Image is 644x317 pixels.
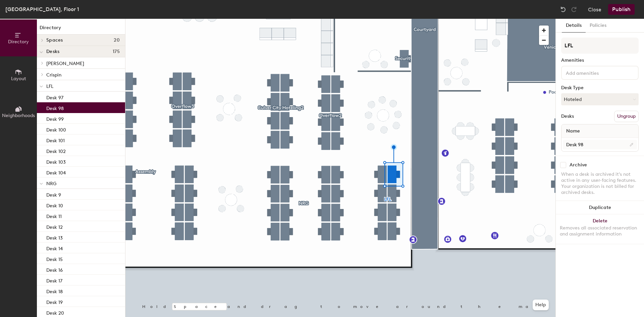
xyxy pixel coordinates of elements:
[561,171,639,196] div: When a desk is archived it's not active in any user-facing features. Your organization is not bil...
[561,114,574,119] div: Desks
[46,181,56,187] span: NRG
[46,114,64,122] p: Desk 99
[46,157,66,165] p: Desk 103
[46,61,84,66] span: [PERSON_NAME]
[11,76,26,82] span: Layout
[588,4,601,15] button: Close
[5,5,79,13] div: [GEOGRAPHIC_DATA], Floor 1
[46,222,63,230] p: Desk 12
[586,19,610,33] button: Policies
[560,225,640,237] div: Removes all associated reservation and assignment information
[614,111,639,122] button: Ungroup
[8,39,29,45] span: Directory
[46,201,63,209] p: Desk 10
[562,19,586,33] button: Details
[563,125,583,137] span: Name
[46,136,65,144] p: Desk 101
[46,233,63,241] p: Desk 13
[46,298,63,305] p: Desk 19
[46,308,64,316] p: Desk 20
[46,84,53,89] span: LFL
[46,244,63,252] p: Desk 14
[46,49,59,54] span: Desks
[114,38,120,43] span: 20
[46,147,66,154] p: Desk 102
[46,168,66,176] p: Desk 104
[46,255,63,262] p: Desk 15
[46,104,64,111] p: Desk 98
[570,162,587,168] div: Archive
[563,140,637,149] input: Unnamed desk
[533,300,549,310] button: Help
[561,58,639,63] div: Amenities
[46,287,63,295] p: Desk 18
[561,85,639,91] div: Desk Type
[556,214,644,244] button: DeleteRemoves all associated reservation and assignment information
[46,212,62,219] p: Desk 11
[46,265,63,273] p: Desk 16
[46,190,61,198] p: Desk 9
[608,4,635,15] button: Publish
[37,24,125,35] h1: Directory
[565,68,625,76] input: Add amenities
[46,72,61,78] span: Crispin
[2,113,35,118] span: Neighborhoods
[46,125,66,133] p: Desk 100
[113,49,120,54] span: 175
[560,6,567,13] img: Undo
[46,38,63,43] span: Spaces
[46,93,63,101] p: Desk 97
[46,276,62,284] p: Desk 17
[556,201,644,214] button: Duplicate
[561,93,639,105] button: Hoteled
[571,6,577,13] img: Redo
